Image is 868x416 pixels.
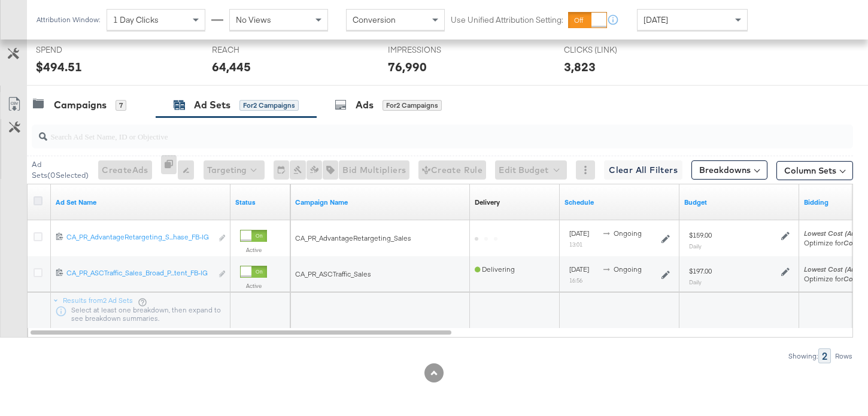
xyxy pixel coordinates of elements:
div: 2 [818,348,831,363]
span: CA_PR_ASCTraffic_Sales [295,269,371,278]
button: Column Sets [776,161,853,180]
span: Delivering [475,265,515,274]
button: Breakdowns [691,160,767,180]
input: Search Ad Set Name, ID or Objective [47,120,780,143]
div: $159.00 [689,230,712,240]
span: ongoing [614,229,642,238]
div: Rows [834,352,853,360]
div: 76,990 [388,58,427,75]
span: 1 Day Clicks [113,14,159,25]
div: Ad Sets [194,98,230,112]
div: 3,823 [564,58,596,75]
span: Conversion [353,14,396,25]
div: Campaigns [54,98,107,112]
div: Ad Sets ( 0 Selected) [32,159,89,181]
a: Shows the current state of your Ad Set. [235,198,286,207]
div: CA_PR_AdvantageRetargeting_S...hase_FB-IG [66,232,212,242]
div: CA_PR_ASCTraffic_Sales_Broad_P...tent_FB-IG [66,268,212,278]
span: CA_PR_AdvantageRetargeting_Sales [295,233,411,242]
span: CLICKS (LINK) [564,44,654,56]
label: Use Unified Attribution Setting: [451,14,563,26]
div: Delivery [475,198,500,207]
a: Your Ad Set name. [56,198,226,207]
span: REACH [212,44,302,56]
sub: Daily [689,242,702,250]
a: Shows when your Ad Set is scheduled to deliver. [564,198,675,207]
a: Reflects the ability of your Ad Set to achieve delivery based on ad states, schedule and budget. [475,198,500,207]
span: ongoing [614,265,642,274]
div: $494.51 [36,58,82,75]
div: 64,445 [212,58,251,75]
div: for 2 Campaigns [239,100,299,111]
span: SPEND [36,44,126,56]
div: Attribution Window: [36,16,101,24]
div: Showing: [788,352,818,360]
label: Active [240,282,267,290]
div: 7 [116,100,126,111]
sub: 16:56 [569,277,582,284]
button: Clear All Filters [604,160,682,180]
span: Clear All Filters [609,163,678,178]
div: $197.00 [689,266,712,276]
span: IMPRESSIONS [388,44,478,56]
a: CA_PR_AdvantageRetargeting_S...hase_FB-IG [66,232,212,245]
span: [DATE] [569,229,589,238]
a: Shows the current budget of Ad Set. [684,198,794,207]
span: No Views [236,14,271,25]
div: Ads [356,98,374,112]
sub: 13:01 [569,241,582,248]
span: [DATE] [644,14,668,25]
a: CA_PR_ASCTraffic_Sales_Broad_P...tent_FB-IG [66,268,212,281]
div: for 2 Campaigns [383,100,442,111]
span: [DATE] [569,265,589,274]
div: 0 [161,155,178,186]
sub: Daily [689,278,702,286]
label: Active [240,246,267,254]
a: Your campaign name. [295,198,465,207]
